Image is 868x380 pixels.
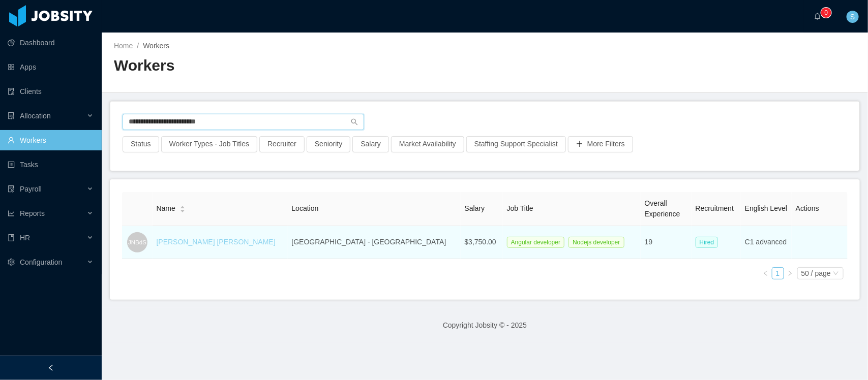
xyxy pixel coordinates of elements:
[465,204,485,212] span: Salary
[741,226,792,259] td: C1 advanced
[772,267,784,279] li: 1
[391,136,464,152] button: Market Availability
[143,42,169,50] span: Workers
[8,33,94,53] a: icon: pie-chartDashboard
[8,81,94,102] a: icon: auditClients
[760,267,772,279] li: Previous Page
[8,154,94,175] a: icon: profileTasks
[466,136,566,152] button: Staffing Support Specialist
[259,136,305,152] button: Recruiter
[123,136,159,152] button: Status
[307,136,350,152] button: Seniority
[161,136,257,152] button: Worker Types - Job Titles
[179,208,185,211] i: icon: caret-down
[568,136,633,152] button: icon: plusMore Filters
[179,205,185,208] i: icon: caret-up
[787,270,793,276] i: icon: right
[833,270,839,277] i: icon: down
[696,204,734,212] span: Recruitment
[850,11,855,23] span: S
[288,226,461,259] td: [GEOGRAPHIC_DATA] - [GEOGRAPHIC_DATA]
[801,268,831,279] div: 50 / page
[507,204,533,212] span: Job Title
[568,237,624,248] span: Nodejs developer
[20,234,30,242] span: HR
[20,258,62,266] span: Configuration
[814,13,821,20] i: icon: bell
[763,270,769,276] i: icon: left
[8,259,15,266] i: icon: setting
[102,308,868,343] footer: Copyright Jobsity © - 2025
[8,210,15,217] i: icon: line-chart
[796,204,819,212] span: Actions
[157,238,276,246] a: [PERSON_NAME] [PERSON_NAME]
[114,55,485,76] h2: Workers
[772,268,784,279] a: 1
[128,234,146,250] span: JNBdS
[292,204,319,212] span: Location
[114,42,133,50] a: Home
[696,237,719,248] span: Hired
[821,8,831,18] sup: 0
[20,209,45,217] span: Reports
[8,57,94,77] a: icon: appstoreApps
[20,112,51,120] span: Allocation
[8,130,94,150] a: icon: userWorkers
[465,238,496,246] span: $3,750.00
[745,204,787,212] span: English Level
[8,185,15,193] i: icon: file-protect
[351,118,358,125] i: icon: search
[137,42,139,50] span: /
[784,267,796,279] li: Next Page
[507,237,564,248] span: Angular developer
[645,199,680,218] span: Overall Experience
[8,112,15,119] i: icon: solution
[157,203,175,214] span: Name
[8,234,15,241] i: icon: book
[20,185,42,193] span: Payroll
[352,136,389,152] button: Salary
[179,204,186,211] div: Sort
[641,226,692,259] td: 19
